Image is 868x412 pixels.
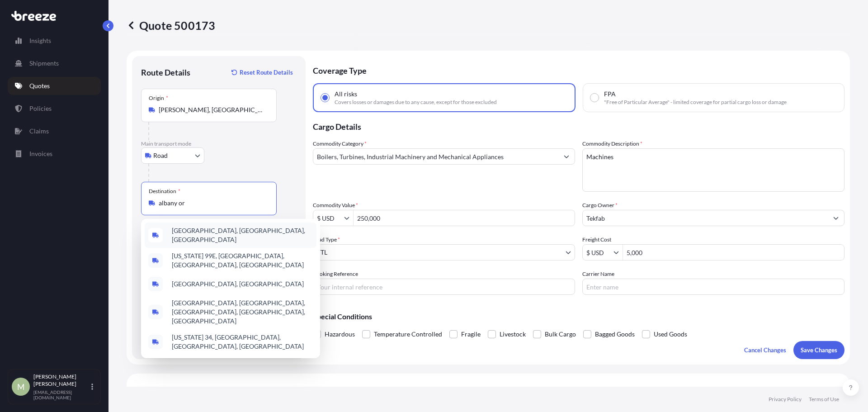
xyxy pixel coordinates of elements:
[604,90,616,99] span: FPA
[769,396,802,403] p: Privacy Policy
[313,235,340,244] span: Load Type
[582,270,614,279] label: Carrier Name
[149,188,180,195] div: Destination
[335,99,497,106] span: Covers losses or damages due to any cause, except for those excluded
[313,139,367,148] label: Commodity Category
[141,140,297,147] p: Main transport mode
[317,248,327,257] span: FTL
[582,139,642,148] label: Commodity Description
[29,59,59,68] p: Shipments
[461,327,481,341] span: Fragile
[801,346,837,355] p: Save Changes
[582,148,844,192] textarea: Machines
[545,327,576,341] span: Bulk Cargo
[335,90,357,99] span: All risks
[172,251,313,270] span: [US_STATE] 99E, [GEOGRAPHIC_DATA], [GEOGRAPHIC_DATA], [GEOGRAPHIC_DATA]
[17,382,25,391] span: M
[141,147,204,164] button: Select transport
[313,148,558,165] input: Select a commodity type
[582,235,611,244] label: Freight Cost
[313,270,358,279] label: Booking Reference
[29,81,50,90] p: Quotes
[172,298,313,326] span: [GEOGRAPHIC_DATA], [GEOGRAPHIC_DATA], [GEOGRAPHIC_DATA], [GEOGRAPHIC_DATA], [GEOGRAPHIC_DATA]
[313,279,575,295] input: Your internal reference
[558,148,575,165] button: Show suggestions
[313,56,844,83] p: Coverage Type
[29,36,51,45] p: Insights
[654,327,687,341] span: Used Goods
[744,346,786,355] p: Cancel Changes
[172,226,313,244] span: [GEOGRAPHIC_DATA], [GEOGRAPHIC_DATA], [GEOGRAPHIC_DATA]
[172,279,304,289] span: [GEOGRAPHIC_DATA], [GEOGRAPHIC_DATA]
[141,67,190,78] p: Route Details
[141,219,320,358] div: Show suggestions
[582,279,844,295] input: Enter name
[583,244,613,260] input: Freight Cost
[313,112,844,139] p: Cargo Details
[29,104,52,113] p: Policies
[313,201,358,210] label: Commodity Value
[500,327,526,341] span: Livestock
[313,313,844,320] p: Special Conditions
[325,327,355,341] span: Hazardous
[623,244,844,260] input: Enter amount
[354,210,575,226] input: Type amount
[29,149,52,158] p: Invoices
[159,105,265,114] input: Origin
[809,396,839,403] p: Terms of Use
[159,199,265,208] input: Destination
[374,327,442,341] span: Temperature Controlled
[127,18,215,33] p: Quote 500173
[29,127,49,136] p: Claims
[172,333,313,351] span: [US_STATE] 34, [GEOGRAPHIC_DATA], [GEOGRAPHIC_DATA], [GEOGRAPHIC_DATA]
[33,373,90,388] p: [PERSON_NAME] [PERSON_NAME]
[149,95,168,102] div: Origin
[313,210,344,226] input: Commodity Value
[828,210,844,226] button: Show suggestions
[240,68,293,77] p: Reset Route Details
[582,201,618,210] label: Cargo Owner
[583,210,828,226] input: Full name
[595,327,635,341] span: Bagged Goods
[153,151,168,160] span: Road
[613,248,623,257] button: Show suggestions
[604,99,787,106] span: "Free of Particular Average" - limited coverage for partial cargo loss or damage
[33,389,90,400] p: [EMAIL_ADDRESS][DOMAIN_NAME]
[344,213,353,223] button: Show suggestions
